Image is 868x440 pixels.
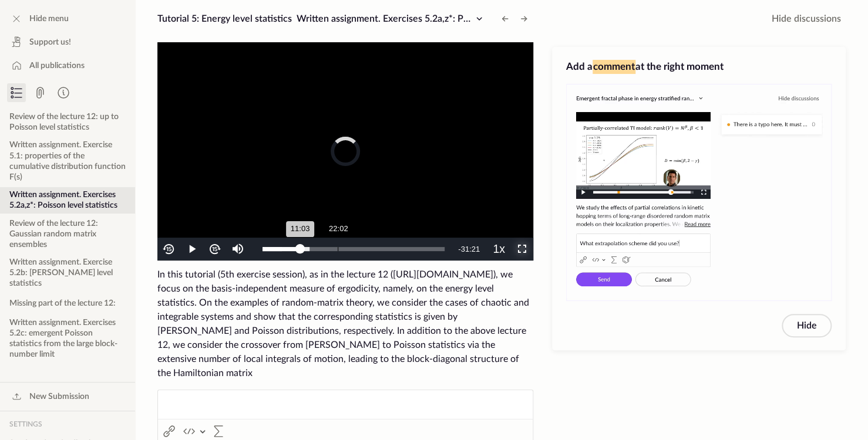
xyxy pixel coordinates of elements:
[180,238,203,260] button: Play
[153,9,491,28] button: Tutorial 5: Energy level statisticsWritten assignment. Exercises 5.2a,z*: Poisson level statistics
[29,60,85,72] span: All publications
[157,14,292,23] span: Tutorial 5: Energy level statistics
[297,14,551,23] span: Written assignment. Exercises 5.2a,z*: Poisson level statistics
[263,247,445,251] div: Progress Bar
[226,238,249,260] button: Mute
[782,314,832,337] button: Hide
[593,60,635,74] span: comment
[208,242,221,256] img: forth
[566,60,832,74] h3: Add a at the right moment
[510,238,533,260] button: Fullscreen
[157,42,533,260] div: Video Player
[772,12,841,26] span: Hide discussions
[29,36,71,48] span: Support us!
[460,245,480,253] span: 31:21
[29,13,69,25] span: Hide menu
[162,242,176,256] img: back
[157,270,529,378] span: In this tutorial (5th exercise session), as in the lecture 12 ([URL][DOMAIN_NAME]), we focus on t...
[487,238,510,260] button: Playback Rate
[458,245,460,253] span: -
